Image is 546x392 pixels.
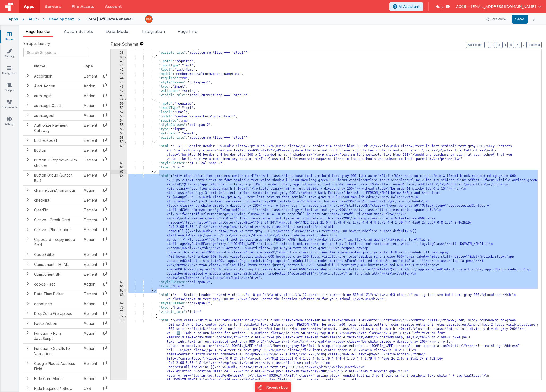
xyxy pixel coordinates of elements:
[32,110,82,120] td: authLogout
[111,165,127,170] div: 62
[72,4,95,9] span: File Assets
[25,29,51,34] span: Page Builder
[82,91,100,101] td: Action
[530,15,538,23] button: Options
[82,170,100,185] td: Element
[111,55,127,59] div: 39
[111,63,127,68] div: 41
[32,91,82,101] td: authLogin
[8,16,18,22] div: Apps
[456,4,471,9] span: ACCS —
[106,29,129,34] span: Data Model
[82,195,100,205] td: Element
[111,284,127,289] div: 66
[111,102,127,106] div: 50
[82,110,100,120] td: Action
[111,144,127,161] div: 60
[111,161,127,165] div: 61
[111,280,127,284] div: 65
[111,80,127,85] div: 45
[178,29,198,34] span: Page Info
[111,72,127,76] div: 43
[484,42,489,48] button: 1
[456,4,542,9] button: ACCS — [EMAIL_ADDRESS][DOMAIN_NAME]
[32,81,82,91] td: Alert Action
[515,42,520,48] button: 6
[23,48,88,57] input: Search Snippets ...
[32,328,82,343] td: Function - Runs JavaScript
[32,343,82,359] td: Function - Scrolls to Validation
[111,306,127,310] div: 70
[111,123,127,127] div: 55
[32,250,82,259] td: Code Editor
[483,15,510,23] button: Preview
[32,120,82,135] td: Authorize Payment Gateway
[82,359,100,374] td: Element
[32,135,82,145] td: bfcheckbox1
[389,2,423,11] button: AI Assistant
[82,318,100,328] td: Action
[82,289,100,299] td: Element
[82,328,100,343] td: Action
[111,289,127,293] div: 67
[32,299,82,309] td: debounce
[509,42,514,48] button: 5
[528,42,542,48] button: Format
[32,359,82,374] td: Google Places Address Field
[521,42,527,48] button: 7
[45,4,61,9] span: Servers
[82,343,100,359] td: Action
[111,314,127,318] div: 72
[471,4,536,9] span: [EMAIL_ADDRESS][DOMAIN_NAME]
[111,114,127,119] div: 53
[32,289,82,299] td: Date Time Picker
[82,235,100,250] td: Action
[111,89,127,93] div: 47
[111,170,127,174] div: 63
[111,106,127,110] div: 51
[82,205,100,215] td: Element
[32,318,82,328] td: Focus Action
[111,140,127,144] div: 59
[24,4,34,9] span: Apps
[496,42,501,48] button: 3
[82,309,100,318] td: Element
[111,51,127,55] div: 38
[32,71,82,81] td: Accordion
[399,4,420,9] span: AI Assistant
[111,174,127,280] div: 64
[111,68,127,72] div: 42
[82,215,100,225] td: Element
[82,299,100,309] td: Action
[111,119,127,123] div: 54
[110,41,138,47] span: Page Schema
[142,29,165,34] span: Integration
[86,17,133,21] h4: Form | Affiliate Renewal
[82,120,100,135] td: Element
[512,15,528,24] button: Save
[111,310,127,314] div: 71
[111,76,127,80] div: 44
[145,15,152,23] img: 1e10b08f9103151d1000344c2f9be56b
[82,135,100,145] td: Element
[49,16,74,22] div: Development
[32,170,82,185] td: Button Group (Button Bar)
[32,235,82,250] td: Clipboard - copy model field
[82,155,100,170] td: Element
[82,269,100,279] td: Element
[32,145,82,155] td: Button
[32,155,82,170] td: Button - Dropdown with choices
[111,85,127,89] div: 46
[32,185,82,195] td: channelJoinAnonymous
[111,131,127,136] div: 57
[111,59,127,63] div: 40
[82,279,100,289] td: Action
[111,301,127,306] div: 69
[32,101,82,110] td: authLoginOauth
[32,374,82,384] td: Hide Card Modal
[490,42,495,48] button: 2
[111,93,127,97] div: 48
[435,4,444,9] span: Help
[32,309,82,318] td: DropZone File Upload
[82,259,100,269] td: Element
